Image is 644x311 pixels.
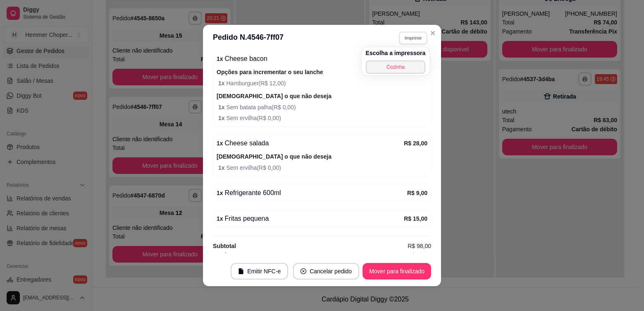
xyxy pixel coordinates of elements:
span: R$ 98,00 [408,241,431,251]
strong: Opções para incrementar o seu lanche [217,69,323,75]
span: close-circle [301,268,306,274]
div: Refrigerante 600ml [217,188,407,198]
span: Sem ervilha ( R$ 0,00 ) [218,113,427,123]
button: Imprimir [399,31,427,44]
strong: R$ 15,00 [404,215,427,222]
button: fileEmitir NFC-e [231,263,288,280]
strong: 1 x [218,164,226,171]
h4: Escolha a impressora [366,49,426,57]
strong: 1 x [218,115,226,121]
strong: [DEMOGRAPHIC_DATA] o que não deseja [217,153,332,160]
div: Cheese bacon [217,54,404,64]
button: Close [426,27,439,40]
strong: 1 x [217,215,223,222]
strong: 1 x [217,140,223,147]
div: Cheese salada [217,138,404,148]
strong: 1 x [217,55,223,62]
button: Cozinha [366,60,426,74]
span: Hamburguer ( R$ 12,00 ) [218,79,427,88]
span: Sem batata palha ( R$ 0,00 ) [218,103,427,112]
button: close-circleCancelar pedido [293,263,359,280]
span: file [238,268,244,274]
button: Mover para finalizado [363,263,431,280]
strong: [DEMOGRAPHIC_DATA] o que não deseja [217,93,332,99]
strong: Total [213,252,226,258]
span: Sem ervilha ( R$ 0,00 ) [218,163,427,172]
strong: 1 x [218,104,226,111]
span: R$ 98,00 [408,251,431,260]
strong: 1 x [217,190,223,196]
strong: Subtotal [213,243,236,249]
strong: 1 x [218,80,226,87]
h3: Pedido N. 4546-7ff07 [213,31,284,45]
div: Fritas pequena [217,214,404,224]
strong: R$ 9,00 [407,190,427,196]
strong: R$ 28,00 [404,140,427,147]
